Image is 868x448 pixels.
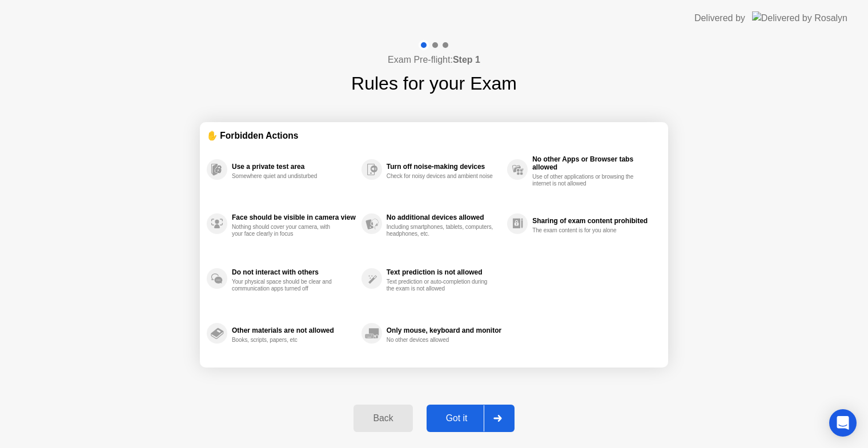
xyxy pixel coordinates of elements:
[388,53,480,67] h4: Exam Pre-flight:
[427,405,515,432] button: Got it
[387,279,495,292] div: Text prediction or auto-completion during the exam is not allowed
[532,155,656,171] div: No other Apps or Browser tabs allowed
[387,268,501,276] div: Text prediction is not allowed
[357,413,409,423] div: Back
[829,409,857,437] div: Open Intercom Messenger
[232,163,356,171] div: Use a private test area
[387,224,495,237] div: Including smartphones, tablets, computers, headphones, etc.
[353,405,412,432] button: Back
[232,213,356,221] div: Face should be visible in camera view
[453,55,480,64] b: Step 1
[207,129,661,142] div: ✋ Forbidden Actions
[232,224,340,237] div: Nothing should cover your camera, with your face clearly in focus
[232,173,340,180] div: Somewhere quiet and undisturbed
[351,70,517,97] h1: Rules for your Exam
[532,217,656,225] div: Sharing of exam content prohibited
[387,337,495,344] div: No other devices allowed
[694,11,745,25] div: Delivered by
[232,337,340,344] div: Books, scripts, papers, etc
[752,11,847,25] img: Delivered by Rosalyn
[387,173,495,180] div: Check for noisy devices and ambient noise
[232,268,356,276] div: Do not interact with others
[430,413,484,423] div: Got it
[232,279,340,292] div: Your physical space should be clear and communication apps turned off
[387,213,501,221] div: No additional devices allowed
[532,227,640,234] div: The exam content is for you alone
[232,326,356,334] div: Other materials are not allowed
[387,326,501,334] div: Only mouse, keyboard and monitor
[387,163,501,171] div: Turn off noise-making devices
[532,173,640,187] div: Use of other applications or browsing the internet is not allowed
